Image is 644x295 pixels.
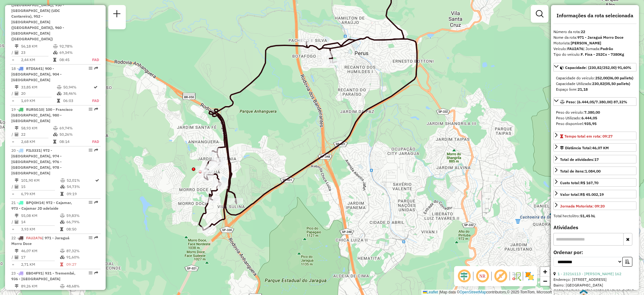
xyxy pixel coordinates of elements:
[560,203,605,209] div: Jornada Motorista: 09:20
[21,177,60,184] td: 101,90 KM
[543,277,547,285] span: −
[556,75,634,81] div: Capacidade do veículo:
[89,66,92,70] em: Opções
[94,271,98,275] em: Rota exportada
[21,213,60,219] td: 55,08 KM
[94,66,98,70] em: Rota exportada
[21,57,53,63] td: 2,44 KM
[556,115,634,121] div: Peso Utilizado:
[577,35,624,40] strong: 971 - Jaraguá Morro Doce
[560,192,604,197] div: Valor total:
[580,180,598,185] strong: R$ 167,70
[560,168,601,174] div: Total de itens:
[553,35,636,40] div: Nome da rota:
[89,107,92,111] em: Opções
[549,211,558,219] img: 614 UDC WCL Jd Damasceno
[553,52,636,57] div: Tipo do veículo:
[560,180,598,186] div: Custo total:
[11,57,14,63] td: =
[94,148,98,152] em: Rota exportada
[600,46,613,51] strong: Padrão
[21,90,57,97] td: 20
[60,263,63,266] i: Tempo total em rota
[553,143,636,152] a: Distância Total:46,07 KM
[533,8,546,20] a: Exibir filtros
[540,276,550,286] a: Zoom out
[21,98,57,104] td: 1,69 KM
[94,107,98,111] em: Rota exportada
[543,268,547,275] span: +
[15,214,19,218] i: Distância Total
[11,271,75,281] span: | 931 - Tremembé, 936 - [GEOGRAPHIC_DATA]
[11,226,14,232] td: =
[60,284,65,288] i: % de utilização do peso
[95,179,99,182] i: Rota otimizada
[553,132,636,140] a: Tempo total em rota: 09:27
[558,271,621,276] a: 1 - 23216113 - [PERSON_NAME] 162
[11,191,14,197] td: =
[66,184,95,190] td: 54,73%
[581,29,585,34] strong: 22
[11,254,14,260] td: /
[21,184,60,190] td: 15
[15,185,19,189] i: Total de Atividades
[66,254,98,260] td: 91,60%
[66,177,95,184] td: 52,01%
[60,227,63,231] i: Tempo total em rota
[581,52,624,57] strong: F. Fixa - 252Cx - 7380Kg
[26,235,42,240] span: FAU2A76
[57,92,62,95] i: % de utilização da cubagem
[26,148,41,153] span: FIL0331
[94,201,98,204] em: Rota exportada
[89,236,92,240] em: Opções
[92,98,99,104] td: FAD
[15,179,19,182] i: Distância Total
[11,66,62,82] span: 18 -
[578,87,588,92] strong: 21,18
[622,257,632,267] button: Ordem crescente
[556,121,634,127] div: Peso disponível:
[11,107,73,123] span: | 100 - Francisco [GEOGRAPHIC_DATA], 980 - [GEOGRAPHIC_DATA]
[439,290,440,294] span: |
[59,57,85,63] td: 08:45
[475,269,490,284] span: Ocultar NR
[60,185,65,189] i: % de utilização da cubagem
[553,201,636,210] a: Jornada Motorista: 09:20
[11,66,62,82] span: | 900 - [GEOGRAPHIC_DATA], 904 - [GEOGRAPHIC_DATA]
[15,51,19,54] i: Total de Atividades
[21,254,60,260] td: 17
[11,98,14,104] td: =
[15,220,19,224] i: Total de Atividades
[608,76,633,80] strong: (06,00 pallets)
[525,271,535,281] img: Exibir/Ocultar setores
[565,65,631,70] span: Capacidade: (230,82/252,00) 91,60%
[553,73,636,95] div: Capacidade: (230,82/252,00) 91,60%
[60,255,65,259] i: % de utilização da cubagem
[26,66,42,71] span: RTD5A41
[60,220,65,224] i: % de utilização da cubagem
[66,226,98,232] td: 08:50
[53,140,56,144] i: Tempo total em rota
[553,282,636,294] div: Bairro: [GEOGRAPHIC_DATA] ([GEOGRAPHIC_DATA] / [GEOGRAPHIC_DATA])
[560,145,609,151] div: Distância Total:
[511,271,521,281] img: Fluxo de ruas
[15,126,19,130] i: Distância Total
[57,85,62,89] i: % de utilização do peso
[53,133,58,136] i: % de utilização da cubagem
[540,267,550,276] a: Zoom in
[89,201,92,204] em: Opções
[66,261,98,268] td: 09:27
[21,283,60,289] td: 89,26 KM
[567,46,583,51] strong: FAU2A76
[604,81,630,86] strong: (05,50 pallets)
[21,226,60,232] td: 3,93 KM
[15,44,19,48] i: Distância Total
[66,283,98,289] td: 48,68%
[85,57,99,63] td: FAD
[66,191,95,197] td: 09:19
[59,49,85,56] td: 69,34%
[553,167,636,175] a: Total de itens:1.084,00
[21,261,60,268] td: 2,71 KM
[59,139,85,145] td: 08:14
[21,191,60,197] td: 6,79 KM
